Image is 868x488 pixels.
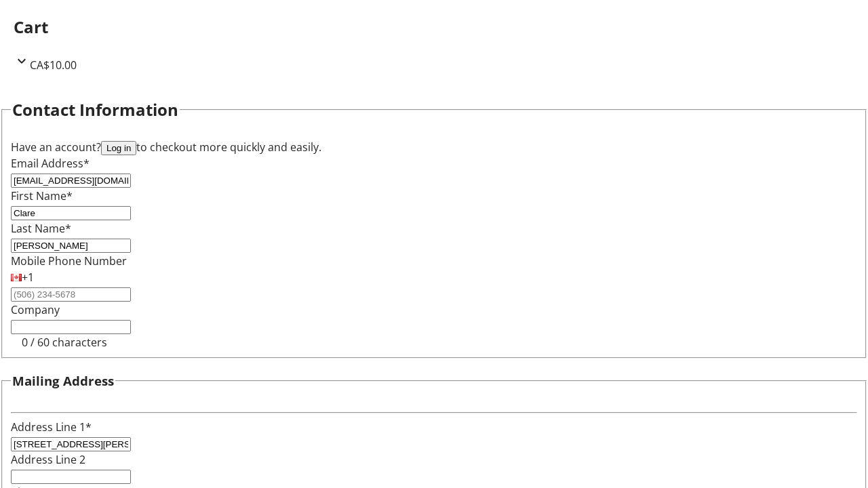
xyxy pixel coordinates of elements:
[12,371,114,390] h3: Mailing Address
[11,287,131,302] input: (506) 234-5678
[11,302,60,317] label: Company
[101,141,136,155] button: Log in
[11,437,131,451] input: Address
[11,420,92,434] label: Address Line 1*
[11,188,73,203] label: First Name*
[11,452,85,467] label: Address Line 2
[30,58,77,73] span: CA$10.00
[11,156,90,171] label: Email Address*
[11,139,857,155] div: Have an account? to checkout more quickly and easily.
[11,253,127,268] label: Mobile Phone Number
[22,335,107,350] tr-character-limit: 0 / 60 characters
[11,221,71,236] label: Last Name*
[14,15,854,39] h2: Cart
[12,98,178,122] h2: Contact Information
